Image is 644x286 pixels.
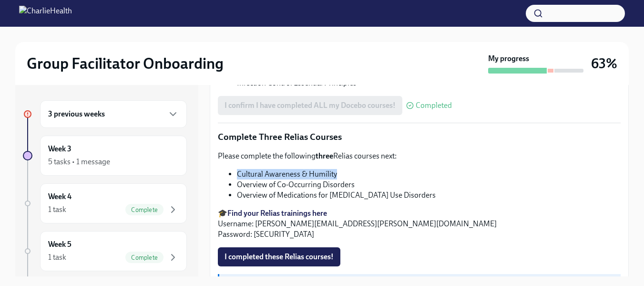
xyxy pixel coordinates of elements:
[48,252,66,263] div: 1 task
[227,209,327,218] a: Find your Relias trainings here
[316,151,333,160] strong: three
[27,54,224,73] h2: Group Facilitator Onboarding
[23,231,187,271] a: Week 51 taskComplete
[48,191,72,202] h6: Week 4
[48,239,72,250] h6: Week 5
[416,102,452,109] span: Completed
[23,183,187,223] a: Week 41 taskComplete
[488,53,529,64] strong: My progress
[48,204,66,215] div: 1 task
[48,109,105,119] h6: 3 previous weeks
[225,252,334,262] span: I completed these Relias courses!
[591,55,617,72] h3: 63%
[23,136,187,176] a: Week 35 tasks • 1 message
[48,157,110,167] div: 5 tasks • 1 message
[19,6,72,21] img: CharlieHealth
[125,206,164,213] span: Complete
[237,169,621,180] li: Cultural Awareness & Humility
[48,144,72,154] h6: Week 3
[218,151,621,161] p: Please complete the following Relias courses next:
[218,208,621,240] p: 🎓 Username: [PERSON_NAME][EMAIL_ADDRESS][PERSON_NAME][DOMAIN_NAME] Password: [SECURITY_DATA]
[237,190,621,201] li: Overview of Medications for [MEDICAL_DATA] Use Disorders
[237,180,621,190] li: Overview of Co-Occurring Disorders
[218,247,340,266] button: I completed these Relias courses!
[40,100,187,128] div: 3 previous weeks
[218,131,621,143] p: Complete Three Relias Courses
[125,254,164,261] span: Complete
